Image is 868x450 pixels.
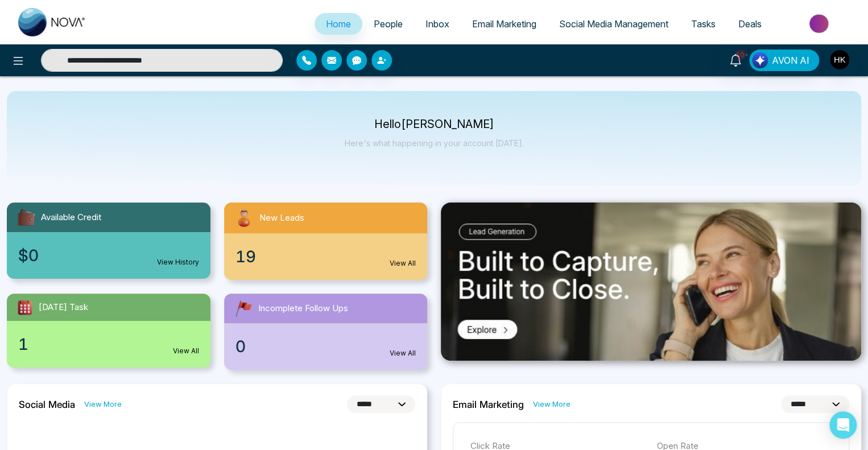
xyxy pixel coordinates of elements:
[18,8,86,36] img: Nova CRM Logo
[772,53,809,67] span: AVON AI
[472,18,536,30] span: Email Marketing
[233,298,254,319] img: followUps.svg
[727,13,773,35] a: Deals
[461,13,548,35] a: Email Marketing
[425,18,449,30] span: Inbox
[315,13,362,35] a: Home
[16,207,36,228] img: availableCredit.svg
[374,18,403,30] span: People
[533,399,571,410] a: View More
[19,399,75,410] h2: Social Media
[345,138,524,148] p: Here's what happening in your account [DATE].
[259,212,304,225] span: New Leads
[233,207,255,229] img: newLeads.svg
[735,49,746,60] span: 10+
[752,52,768,68] img: Lead Flow
[18,243,39,267] span: $0
[779,11,861,36] img: Market-place.gif
[453,399,524,410] h2: Email Marketing
[173,346,199,356] a: View All
[414,13,461,35] a: Inbox
[18,332,28,356] span: 1
[680,13,727,35] a: Tasks
[84,399,122,410] a: View More
[559,18,668,30] span: Social Media Management
[41,211,101,224] span: Available Credit
[390,258,416,269] a: View All
[217,294,435,370] a: Incomplete Follow Ups0View All
[39,301,88,314] span: [DATE] Task
[722,49,749,69] a: 10+
[362,13,414,35] a: People
[749,49,819,71] button: AVON AI
[829,411,857,439] div: Open Intercom Messenger
[157,257,199,267] a: View History
[738,18,762,30] span: Deals
[16,298,34,316] img: todayTask.svg
[258,302,348,315] span: Incomplete Follow Ups
[691,18,716,30] span: Tasks
[390,348,416,358] a: View All
[345,119,524,129] p: Hello [PERSON_NAME]
[217,203,435,280] a: New Leads19View All
[235,245,256,269] span: 19
[548,13,680,35] a: Social Media Management
[830,50,849,69] img: User Avatar
[235,335,246,358] span: 0
[326,18,351,30] span: Home
[441,203,861,361] img: .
